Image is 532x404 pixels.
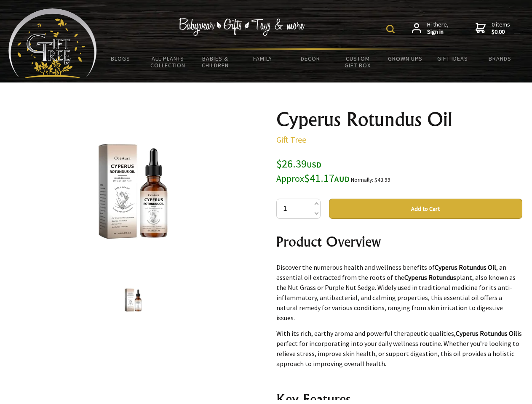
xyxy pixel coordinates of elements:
[192,50,239,74] a: Babies & Children
[429,50,476,67] a: Gift Ideas
[276,262,522,323] p: Discover the numerous health and wellness benefits of , an essential oil extracted from the roots...
[117,284,149,316] img: Cyperus Rotundus Oil
[239,50,287,67] a: Family
[307,160,321,170] span: USD
[286,50,334,67] a: Decor
[476,21,510,36] a: 0 items$0.00
[329,199,522,219] button: Add to Cart
[381,50,429,67] a: Grown Ups
[276,328,522,369] p: With its rich, earthy aroma and powerful therapeutic qualities, is perfect for incorporating into...
[351,176,390,183] small: Normally: $43.99
[476,50,524,67] a: Brands
[492,28,510,36] strong: $0.00
[334,174,350,184] span: AUD
[334,50,382,74] a: Custom Gift Box
[8,8,97,78] img: Babyware - Gifts - Toys and more...
[492,21,510,36] span: 0 items
[97,50,144,67] a: BLOGS
[179,18,305,36] img: Babywear - Gifts - Toys & more
[427,21,449,36] span: Hi there,
[67,126,199,257] img: Cyperus Rotundus Oil
[412,21,449,36] a: Hi there,Sign in
[276,109,522,130] h1: Cyperus Rotundus Oil
[144,50,192,74] a: All Plants Collection
[276,173,304,184] small: Approx
[456,329,517,338] strong: Cyperus Rotundus Oil
[386,25,395,33] img: product search
[276,231,522,252] h2: Product Overview
[276,157,350,185] span: $26.39 $41.17
[435,263,496,271] strong: Cyperus Rotundus Oil
[276,134,306,145] a: Gift Tree
[427,28,449,36] strong: Sign in
[404,273,456,282] strong: Cyperus Rotundus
